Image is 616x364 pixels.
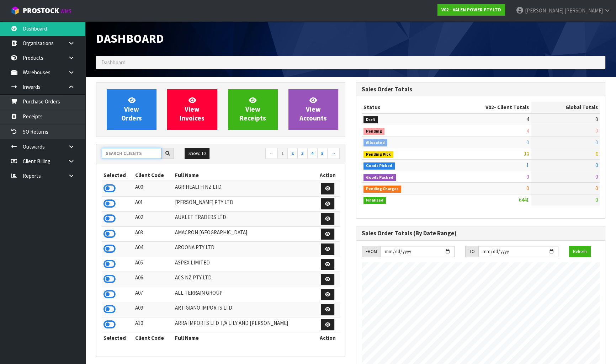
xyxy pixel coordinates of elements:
span: Finalised [363,197,386,204]
a: 2 [287,148,298,159]
th: - Client Totals [441,102,531,113]
span: 0 [595,173,598,180]
span: [PERSON_NAME] [525,7,563,14]
th: Selected [102,332,133,344]
span: View Invoices [180,96,205,123]
a: 4 [307,148,318,159]
td: ASPEX LIMITED [173,257,316,272]
strong: V02 - VALEN POWER PTY LTD [441,7,501,13]
span: Dashboard [96,31,164,46]
a: → [327,148,340,159]
td: A05 [133,257,173,272]
th: Action [316,170,340,181]
span: ProStock [23,6,59,15]
h3: Sales Order Totals [362,86,600,93]
td: A10 [133,317,173,332]
span: 0 [595,150,598,157]
span: 0 [595,127,598,134]
button: Refresh [569,246,591,257]
span: View Orders [121,96,142,123]
span: 0 [526,139,529,146]
td: A00 [133,181,173,196]
td: ALL TERRAIN GROUP [173,287,316,302]
td: A02 [133,212,173,227]
a: V02 - VALEN POWER PTY LTD [437,4,505,16]
th: Action [316,332,340,344]
input: Search clients [102,148,162,159]
th: Full Name [173,170,316,181]
button: Show: 10 [185,148,209,159]
td: A07 [133,287,173,302]
th: Client Code [133,170,173,181]
td: AUKLET TRADERS LTD [173,212,316,227]
span: 4 [526,116,529,123]
span: 0 [595,139,598,146]
span: Goods Picked [363,162,395,170]
span: Pending Pick [363,151,393,158]
td: ACS NZ PTY LTD [173,272,316,287]
h3: Sales Order Totals (By Date Range) [362,230,600,237]
td: ARTIGIANO IMPORTS LTD [173,302,316,317]
span: 0 [595,116,598,123]
a: ViewInvoices [167,89,217,130]
span: 1 [526,162,529,168]
span: Pending [363,128,384,135]
td: AROONA PTY LTD [173,242,316,257]
a: ViewAccounts [288,89,338,130]
a: 3 [297,148,308,159]
span: 6441 [519,197,529,203]
td: AGRIHEALTH NZ LTD [173,181,316,196]
td: AMACRON [GEOGRAPHIC_DATA] [173,226,316,242]
td: ARRA IMPORTS LTD T/A LILY AND [PERSON_NAME] [173,317,316,332]
span: View Accounts [299,96,327,123]
span: View Receipts [240,96,266,123]
span: 4 [526,127,529,134]
span: 12 [524,150,529,157]
span: 0 [526,185,529,192]
span: Pending Charges [363,186,401,193]
td: A04 [133,242,173,257]
a: ViewReceipts [228,89,278,130]
span: Allocated [363,139,387,146]
nav: Page navigation [226,148,340,160]
span: Draft [363,116,378,123]
th: Selected [102,170,133,181]
td: A03 [133,226,173,242]
small: WMS [60,8,71,15]
th: Client Code [133,332,173,344]
span: Goods Packed [363,174,396,181]
span: V02 [485,104,494,111]
div: FROM [362,246,381,257]
img: cube-alt.png [11,6,20,15]
span: Dashboard [101,59,126,66]
span: 0 [526,173,529,180]
a: ← [265,148,278,159]
a: 5 [317,148,328,159]
span: 0 [595,185,598,192]
th: Status [362,102,441,113]
td: A06 [133,272,173,287]
a: ViewOrders [107,89,156,130]
span: [PERSON_NAME] [564,7,603,14]
span: 0 [595,197,598,203]
td: [PERSON_NAME] PTY LTD [173,196,316,212]
td: A01 [133,196,173,212]
th: Full Name [173,332,316,344]
div: TO [465,246,478,257]
th: Global Totals [531,102,600,113]
td: A09 [133,302,173,317]
a: 1 [277,148,288,159]
span: 0 [595,162,598,168]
